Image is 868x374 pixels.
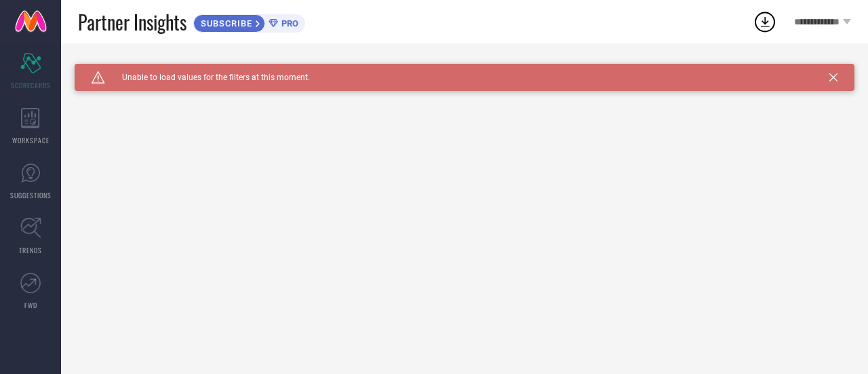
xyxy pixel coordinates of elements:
span: FWD [24,300,37,310]
a: SUBSCRIBEPRO [193,11,305,33]
span: Unable to load values for the filters at this moment. [105,73,310,82]
div: Open download list [753,10,777,34]
span: SCORECARDS [11,80,51,90]
span: Partner Insights [78,8,186,36]
span: PRO [278,18,298,29]
span: SUGGESTIONS [10,190,52,200]
span: WORKSPACE [12,135,50,145]
div: Unable to load filters at this moment. Please try later. [75,64,854,75]
span: TRENDS [19,245,42,255]
span: SUBSCRIBE [194,18,256,29]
